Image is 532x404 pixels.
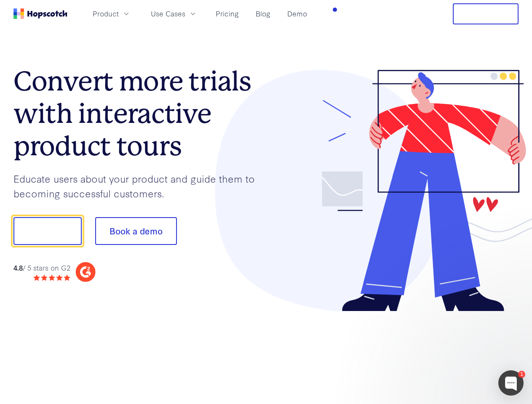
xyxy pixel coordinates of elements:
button: Show me! [13,217,82,245]
div: / 5 stars on G2 [13,263,70,273]
a: Home [13,8,67,19]
h1: Convert more trials with interactive product tours [13,65,266,162]
a: Pricing [212,7,242,21]
button: Use Cases [146,7,202,21]
strong: 4.8 [13,263,23,272]
a: Demo [284,7,310,21]
p: Educate users about your product and guide them to becoming successful customers. [13,171,266,200]
button: Product [88,7,136,21]
div: 1 [518,371,525,378]
span: Use Cases [151,8,185,19]
span: Product [93,8,119,19]
button: Book a demo [95,217,177,245]
button: Free Trial [453,3,519,24]
a: Blog [252,7,274,21]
